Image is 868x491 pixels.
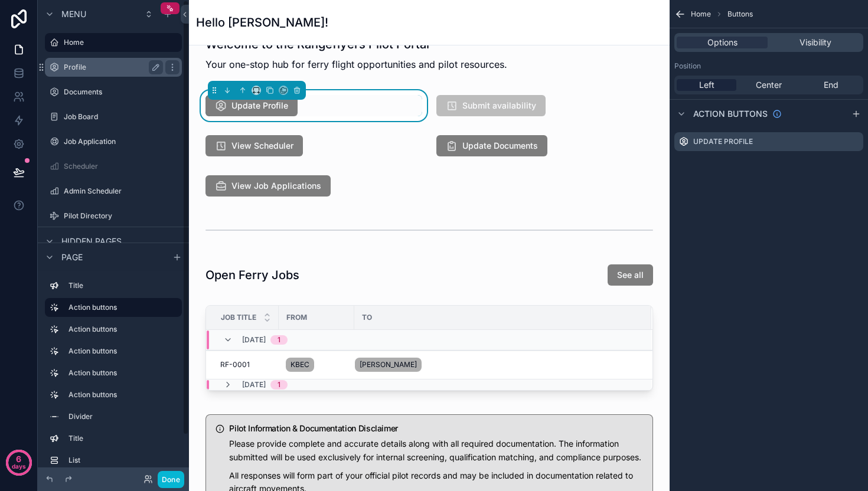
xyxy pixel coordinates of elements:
div: 1 [278,335,280,345]
label: Home [64,38,175,47]
a: Pilot Directory [45,207,182,225]
span: Menu [61,8,86,20]
label: Position [674,61,701,71]
label: Job Application [64,137,180,146]
a: Admin Scheduler [45,182,182,201]
span: Options [707,37,738,48]
div: 1 [278,380,280,389]
a: Scheduler [45,157,182,176]
a: Documents [45,83,182,102]
span: End [824,79,838,91]
label: Update Profile [693,137,753,146]
label: Action buttons [68,325,177,334]
label: Title [68,281,177,290]
label: Job Board [64,112,180,122]
label: Scheduler [64,162,180,171]
label: Action buttons [68,346,177,356]
h1: Hello [PERSON_NAME]! [196,14,328,31]
a: Job Board [45,107,182,126]
span: [DATE] [242,335,266,345]
label: Action buttons [68,368,177,378]
a: Job Application [45,132,182,151]
p: 6 [16,453,21,465]
p: days [12,458,26,474]
label: Action buttons [68,303,172,312]
span: Job Title [221,313,256,322]
button: Done [158,471,184,488]
span: Hidden pages [61,235,122,247]
div: scrollable content [38,271,189,467]
label: List [68,456,177,465]
span: Action buttons [693,108,768,120]
label: Admin Scheduler [64,186,180,196]
label: Action buttons [68,390,177,400]
label: Pilot Directory [64,211,180,221]
span: Buttons [727,9,753,19]
span: Page [61,251,83,263]
label: Title [68,434,177,443]
span: To [362,313,372,322]
span: Visibility [800,37,831,48]
span: Home [691,9,711,19]
label: Divider [68,412,177,421]
label: Profile [64,63,158,72]
span: Center [756,79,782,91]
label: Documents [64,87,180,97]
span: From [286,313,307,322]
a: Profile [45,58,182,77]
span: Left [699,79,714,91]
span: [DATE] [242,380,266,389]
a: Home [45,33,182,52]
